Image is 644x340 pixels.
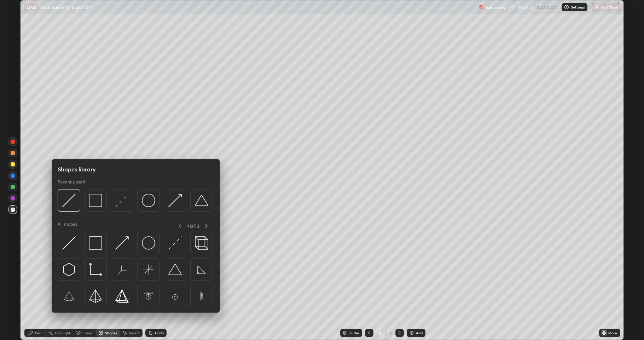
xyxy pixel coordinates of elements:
img: svg+xml;charset=utf-8,%3Csvg%20xmlns%3D%22http%3A%2F%2Fwww.w3.org%2F2000%2Fsvg%22%20width%3D%2234... [89,236,102,250]
img: svg+xml;charset=utf-8,%3Csvg%20xmlns%3D%22http%3A%2F%2Fwww.w3.org%2F2000%2Fsvg%22%20width%3D%2265... [62,289,76,303]
img: svg+xml;charset=utf-8,%3Csvg%20xmlns%3D%22http%3A%2F%2Fwww.w3.org%2F2000%2Fsvg%22%20width%3D%2265... [195,289,208,303]
img: svg+xml;charset=utf-8,%3Csvg%20xmlns%3D%22http%3A%2F%2Fwww.w3.org%2F2000%2Fsvg%22%20width%3D%2265... [142,289,155,303]
p: Recently used [58,179,85,185]
img: svg+xml;charset=utf-8,%3Csvg%20xmlns%3D%22http%3A%2F%2Fwww.w3.org%2F2000%2Fsvg%22%20width%3D%2230... [115,194,129,207]
img: svg+xml;charset=utf-8,%3Csvg%20xmlns%3D%22http%3A%2F%2Fwww.w3.org%2F2000%2Fsvg%22%20width%3D%2238... [195,194,208,207]
div: Shapes [105,331,117,335]
img: end-class-cross [594,4,600,10]
div: Highlight [55,331,70,335]
img: svg+xml;charset=utf-8,%3Csvg%20xmlns%3D%22http%3A%2F%2Fwww.w3.org%2F2000%2Fsvg%22%20width%3D%2230... [115,236,129,250]
img: svg+xml;charset=utf-8,%3Csvg%20xmlns%3D%22http%3A%2F%2Fwww.w3.org%2F2000%2Fsvg%22%20width%3D%2234... [115,289,129,303]
div: Slides [349,331,359,335]
img: svg+xml;charset=utf-8,%3Csvg%20xmlns%3D%22http%3A%2F%2Fwww.w3.org%2F2000%2Fsvg%22%20width%3D%2234... [89,289,102,303]
img: add-slide-button [409,330,414,336]
div: 8 [376,331,383,335]
button: End Class [592,3,620,11]
img: svg+xml;charset=utf-8,%3Csvg%20xmlns%3D%22http%3A%2F%2Fwww.w3.org%2F2000%2Fsvg%22%20width%3D%2265... [168,289,182,303]
img: recording.375f2c34.svg [479,4,485,10]
p: All shapes [58,221,77,230]
div: More [608,331,617,335]
div: Select [129,331,140,335]
img: svg+xml;charset=utf-8,%3Csvg%20xmlns%3D%22http%3A%2F%2Fwww.w3.org%2F2000%2Fsvg%22%20width%3D%2230... [62,194,76,207]
img: svg+xml;charset=utf-8,%3Csvg%20xmlns%3D%22http%3A%2F%2Fwww.w3.org%2F2000%2Fsvg%22%20width%3D%2238... [168,263,182,276]
img: svg+xml;charset=utf-8,%3Csvg%20xmlns%3D%22http%3A%2F%2Fwww.w3.org%2F2000%2Fsvg%22%20width%3D%2230... [62,263,76,276]
p: Settings [571,5,585,9]
img: svg+xml;charset=utf-8,%3Csvg%20xmlns%3D%22http%3A%2F%2Fwww.w3.org%2F2000%2Fsvg%22%20width%3D%2265... [142,263,155,276]
img: svg+xml;charset=utf-8,%3Csvg%20xmlns%3D%22http%3A%2F%2Fwww.w3.org%2F2000%2Fsvg%22%20width%3D%2233... [89,263,102,276]
img: svg+xml;charset=utf-8,%3Csvg%20xmlns%3D%22http%3A%2F%2Fwww.w3.org%2F2000%2Fsvg%22%20width%3D%2236... [142,236,155,250]
p: 1 OF 3 [187,223,199,229]
p: Recording [486,5,506,10]
img: svg+xml;charset=utf-8,%3Csvg%20xmlns%3D%22http%3A%2F%2Fwww.w3.org%2F2000%2Fsvg%22%20width%3D%2265... [195,263,208,276]
p: LIVE [27,4,36,10]
div: Pen [35,331,41,335]
img: svg+xml;charset=utf-8,%3Csvg%20xmlns%3D%22http%3A%2F%2Fwww.w3.org%2F2000%2Fsvg%22%20width%3D%2230... [168,194,182,207]
div: Undo [155,331,164,335]
div: Add [416,331,423,335]
img: svg+xml;charset=utf-8,%3Csvg%20xmlns%3D%22http%3A%2F%2Fwww.w3.org%2F2000%2Fsvg%22%20width%3D%2265... [115,263,129,276]
div: Eraser [82,331,93,335]
img: svg+xml;charset=utf-8,%3Csvg%20xmlns%3D%22http%3A%2F%2Fwww.w3.org%2F2000%2Fsvg%22%20width%3D%2230... [168,236,182,250]
h5: Shapes library [58,165,96,174]
div: 8 [388,330,393,336]
img: svg+xml;charset=utf-8,%3Csvg%20xmlns%3D%22http%3A%2F%2Fwww.w3.org%2F2000%2Fsvg%22%20width%3D%2234... [89,194,102,207]
img: svg+xml;charset=utf-8,%3Csvg%20xmlns%3D%22http%3A%2F%2Fwww.w3.org%2F2000%2Fsvg%22%20width%3D%2235... [195,236,208,250]
p: Dual Nature Of Light - 09 [41,4,91,10]
img: svg+xml;charset=utf-8,%3Csvg%20xmlns%3D%22http%3A%2F%2Fwww.w3.org%2F2000%2Fsvg%22%20width%3D%2230... [62,236,76,250]
img: class-settings-icons [564,4,569,10]
img: svg+xml;charset=utf-8,%3Csvg%20xmlns%3D%22http%3A%2F%2Fwww.w3.org%2F2000%2Fsvg%22%20width%3D%2236... [142,194,155,207]
div: / [385,331,387,335]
